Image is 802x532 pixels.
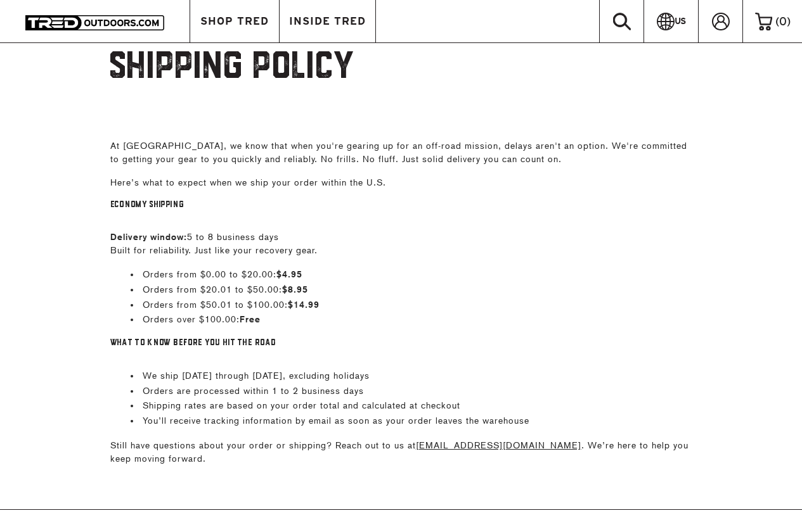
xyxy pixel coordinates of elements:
li: Orders over $100.00: [131,312,692,327]
h1: Shipping Policy [110,46,692,110]
span: ( ) [775,16,791,27]
li: Shipping rates are based on your order total and calculated at checkout [131,398,692,414]
p: 5 to 8 business days Built for reliability. Just like your recovery gear. [110,231,692,267]
p: Still have questions about your order or shipping? Reach out to us at . We’re here to help you ke... [110,439,692,465]
strong: $14.99 [288,299,320,310]
strong: $8.95 [282,284,308,295]
h3: WHAT TO KNOW BEFORE YOU HIT THE ROAD [110,338,692,360]
h3: ECONOMY SHIPPING [110,199,692,222]
li: Orders from $0.00 to $20.00: [131,267,692,282]
img: cart-icon [755,13,772,30]
strong: Free [240,313,261,325]
p: At [GEOGRAPHIC_DATA], we know that when you're gearing up for an off-road mission, delays aren't ... [110,139,692,176]
strong: Delivery window: [110,231,187,243]
strong: $4.95 [276,269,302,280]
li: Orders are processed within 1 to 2 business days [131,384,692,399]
li: Orders from $50.01 to $100.00: [131,298,692,313]
p: Here’s what to expect when we ship your order within the U.S. [110,176,692,199]
li: You’ll receive tracking information by email as soon as your order leaves the warehouse [131,414,692,429]
a: [EMAIL_ADDRESS][DOMAIN_NAME] [416,440,581,450]
span: SHOP TRED [200,16,269,27]
span: INSIDE TRED [289,16,366,27]
li: Orders from $20.01 to $50.00: [131,282,692,298]
span: 0 [779,15,787,27]
img: TRED Outdoors America [25,15,164,30]
li: We ship [DATE] through [DATE], excluding holidays [131,369,692,384]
